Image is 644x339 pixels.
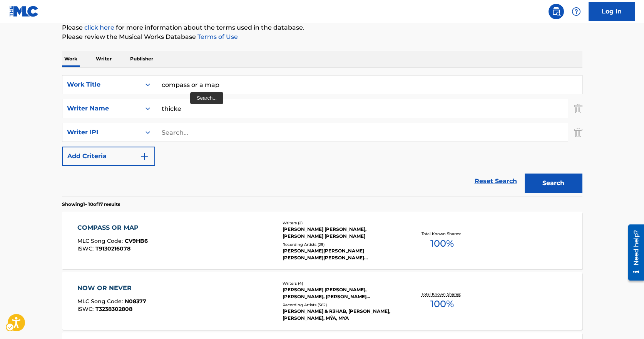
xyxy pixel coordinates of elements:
[95,245,130,252] span: T9130216078
[62,212,582,269] a: COMPASS OR MAPMLC Song Code:CV9HB6ISWC:T9130216078Writers (2)[PERSON_NAME] [PERSON_NAME], [PERSON...
[62,23,582,32] p: Please for more information about the terms used in the database.
[283,242,399,247] div: Recording Artists ( 25 )
[155,75,582,94] input: Search...
[125,298,146,305] span: N08377
[155,99,568,118] input: Search...
[62,272,582,330] a: NOW OR NEVERMLC Song Code:N08377ISWC:T3238302808Writers (4)[PERSON_NAME] [PERSON_NAME], [PERSON_N...
[422,231,463,237] p: Total Known Shares:
[94,51,114,67] p: Writer
[84,24,114,31] a: click here
[572,7,581,16] img: help
[283,226,399,240] div: [PERSON_NAME] [PERSON_NAME], [PERSON_NAME] [PERSON_NAME]
[77,306,95,312] span: ISWC :
[62,51,80,67] p: Work
[77,237,125,244] span: MLC Song Code :
[283,247,399,261] div: [PERSON_NAME][PERSON_NAME][PERSON_NAME][PERSON_NAME][PERSON_NAME]
[283,302,399,308] div: Recording Artists ( 562 )
[62,201,120,208] p: Showing 1 - 10 of 17 results
[422,291,463,297] p: Total Known Shares:
[525,174,582,193] button: Search
[77,284,146,293] div: NOW OR NEVER
[471,173,521,190] a: Reset Search
[67,104,136,113] div: Writer Name
[196,33,238,40] a: Terms of Use
[574,123,582,142] img: Delete Criterion
[62,147,155,166] button: Add Criteria
[67,80,136,89] div: Work Title
[622,221,644,283] iframe: Iframe | Resource Center
[430,297,454,311] span: 100 %
[552,7,561,16] img: search
[77,298,125,305] span: MLC Song Code :
[283,286,399,300] div: [PERSON_NAME] [PERSON_NAME], [PERSON_NAME], [PERSON_NAME] [PERSON_NAME], [PERSON_NAME]
[67,128,136,137] div: Writer IPI
[283,281,399,286] div: Writers ( 4 )
[125,237,148,244] span: CV9HB6
[62,75,582,197] form: Search Form
[140,152,149,161] img: 9d2ae6d4665cec9f34b9.svg
[430,237,454,250] span: 100 %
[155,123,568,142] input: Search...
[9,6,39,17] img: MLC Logo
[128,51,156,67] p: Publisher
[283,220,399,226] div: Writers ( 2 )
[95,306,132,312] span: T3238302808
[589,2,635,21] a: Log In
[283,308,399,322] div: [PERSON_NAME] & R3HAB, [PERSON_NAME], [PERSON_NAME], MÝA, MYA
[77,245,95,252] span: ISWC :
[62,32,582,42] p: Please review the Musical Works Database
[77,223,148,232] div: COMPASS OR MAP
[574,99,582,118] img: Delete Criterion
